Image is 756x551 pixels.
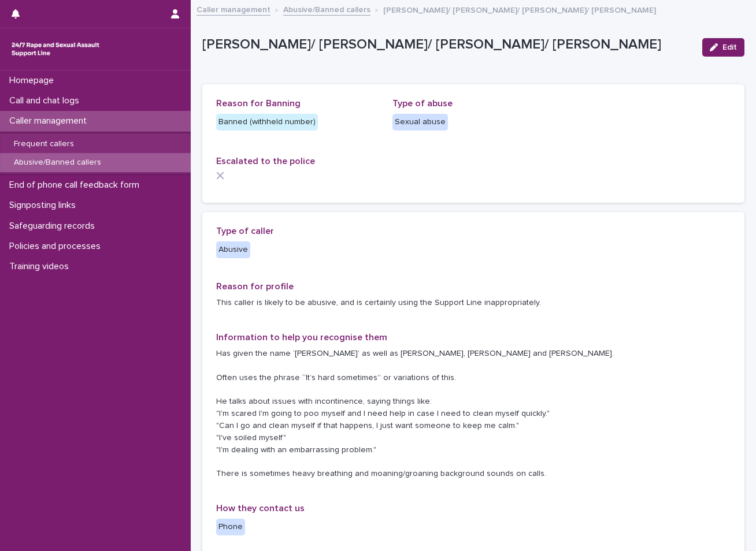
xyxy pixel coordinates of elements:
span: Reason for profile [216,282,294,291]
div: Phone [216,519,245,535]
a: Abusive/Banned callers [283,2,370,16]
img: rhQMoQhaT3yELyF149Cw [9,38,102,61]
div: Abusive [216,241,250,258]
span: Information to help you recognise them [216,333,387,342]
span: Edit [722,43,737,51]
span: Type of caller [216,226,274,236]
span: How they contact us [216,504,305,513]
p: This caller is likely to be abusive, and is certainly using the Support Line inappropriately. [216,297,731,309]
p: [PERSON_NAME]/ [PERSON_NAME]/ [PERSON_NAME]/ [PERSON_NAME] [202,36,693,53]
p: Signposting links [5,200,85,211]
p: [PERSON_NAME]/ [PERSON_NAME]/ [PERSON_NAME]/ [PERSON_NAME] [383,3,656,16]
span: Escalated to the police [216,157,315,166]
div: Banned (withheld number) [216,114,318,131]
a: Caller management [197,2,270,16]
p: Training videos [5,261,78,272]
p: Call and chat logs [5,95,88,106]
span: Type of abuse [392,99,453,108]
p: End of phone call feedback form [5,180,149,191]
div: Sexual abuse [392,114,448,131]
p: Safeguarding records [5,221,104,232]
p: Has given the name ‘[PERSON_NAME]’ as well as [PERSON_NAME], [PERSON_NAME] and [PERSON_NAME]. Oft... [216,348,731,480]
p: Policies and processes [5,241,110,252]
button: Edit [702,38,744,57]
p: Homepage [5,75,63,86]
span: Reason for Banning [216,99,301,108]
p: Frequent callers [5,139,83,149]
p: Abusive/Banned callers [5,158,110,167]
p: Caller management [5,116,96,126]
